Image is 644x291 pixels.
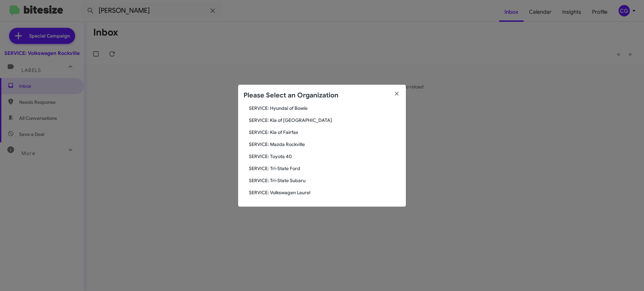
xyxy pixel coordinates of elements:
[244,90,338,101] h2: Please Select an Organization
[249,189,400,196] span: SERVICE: Volkswagen Laurel
[249,117,400,124] span: SERVICE: Kia of [GEOGRAPHIC_DATA]
[249,141,400,148] span: SERVICE: Mazda Rockville
[249,165,400,172] span: SERVICE: Tri-State Ford
[249,153,400,160] span: SERVICE: Toyota 40
[249,105,400,112] span: SERVICE: Hyundai of Bowie
[249,177,400,184] span: SERVICE: Tri-State Subaru
[249,129,400,136] span: SERVICE: Kia of Fairfax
